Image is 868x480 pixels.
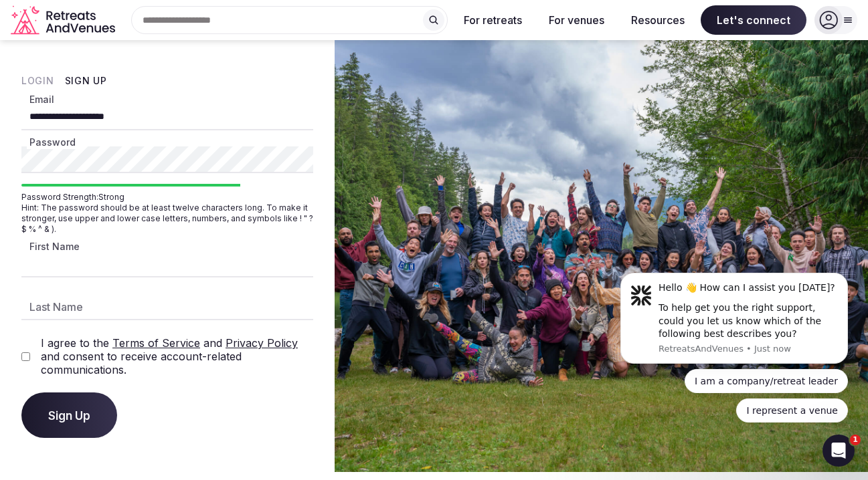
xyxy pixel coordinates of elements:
[21,392,117,438] button: Sign Up
[11,5,118,35] a: Visit the homepage
[65,74,107,88] button: Sign Up
[11,5,118,35] svg: Retreats and Venues company logo
[21,74,54,88] button: Login
[21,192,313,203] span: Password Strength: Strong
[21,203,313,235] span: Hint: The password should be at least twelve characters long. To make it stronger, use upper and ...
[850,435,861,445] span: 1
[453,5,533,35] button: For retreats
[538,5,615,35] button: For venues
[620,5,695,35] button: Resources
[226,336,298,350] a: Privacy Policy
[600,261,868,431] iframe: Intercom notifications message
[48,408,90,422] span: Sign Up
[112,336,200,350] a: Terms of Service
[701,5,806,35] span: Let's connect
[41,336,313,376] label: I agree to the and and consent to receive account-related communications.
[335,40,868,472] img: My Account Background
[822,435,855,467] iframe: Intercom live chat
[27,240,82,253] label: First Name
